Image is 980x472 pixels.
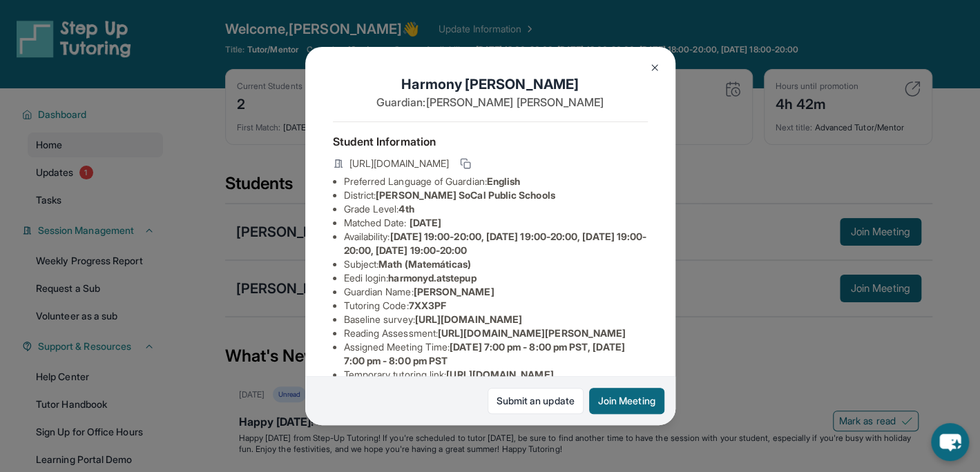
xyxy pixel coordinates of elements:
button: Copy link [457,155,474,172]
li: Subject : [344,257,648,271]
span: [PERSON_NAME] [414,286,494,297]
span: [URL][DOMAIN_NAME] [446,368,553,380]
li: Preferred Language of Guardian: [344,175,648,188]
span: [URL][DOMAIN_NAME] [349,157,449,170]
li: District: [344,188,648,202]
span: [DATE] 19:00-20:00, [DATE] 19:00-20:00, [DATE] 19:00-20:00, [DATE] 19:00-20:00 [344,230,647,256]
span: harmonyd.atstepup [388,272,476,284]
li: Matched Date: [344,216,648,230]
li: Reading Assessment : [344,326,648,340]
li: Availability: [344,230,648,257]
span: 4th [398,203,414,215]
p: Guardian: [PERSON_NAME] [PERSON_NAME] [333,94,648,110]
button: Join Meeting [589,388,664,414]
span: [URL][DOMAIN_NAME] [415,313,522,325]
span: [DATE] [410,217,441,228]
span: [DATE] 7:00 pm - 8:00 pm PST, [DATE] 7:00 pm - 8:00 pm PST [344,341,625,366]
img: Close Icon [649,62,660,73]
li: Guardian Name : [344,285,648,299]
a: Submit an update [488,388,584,414]
li: Eedi login : [344,271,648,285]
span: Math (Matemáticas) [378,258,471,270]
span: English [487,175,521,187]
li: Assigned Meeting Time : [344,340,648,368]
li: Baseline survey : [344,313,648,326]
h4: Student Information [333,133,648,150]
li: Tutoring Code : [344,299,648,313]
span: 7XX3PF [409,299,446,311]
button: chat-button [931,423,969,461]
li: Temporary tutoring link : [344,368,648,382]
span: [URL][DOMAIN_NAME][PERSON_NAME] [438,327,626,339]
h1: Harmony [PERSON_NAME] [333,75,648,94]
li: Grade Level: [344,202,648,216]
span: [PERSON_NAME] SoCal Public Schools [376,189,555,201]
